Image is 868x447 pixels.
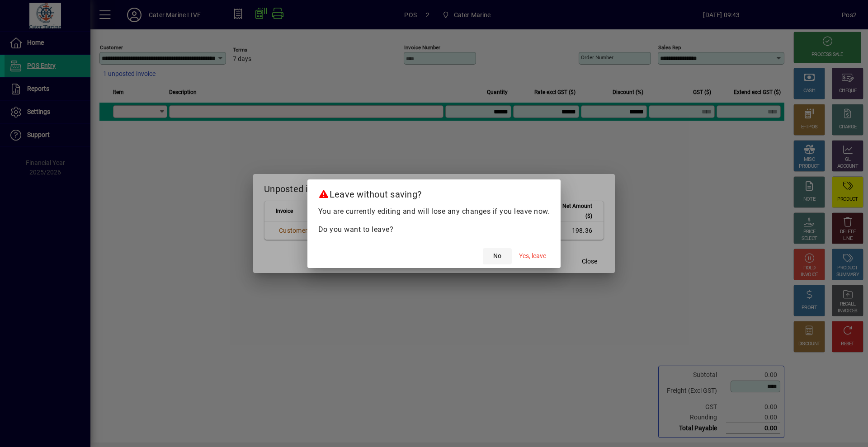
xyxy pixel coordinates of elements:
[519,251,546,261] span: Yes, leave
[483,248,512,264] button: No
[493,251,501,261] span: No
[307,179,561,206] h2: Leave without saving?
[318,224,550,235] p: Do you want to leave?
[318,206,550,217] p: You are currently editing and will lose any changes if you leave now.
[515,248,550,264] button: Yes, leave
